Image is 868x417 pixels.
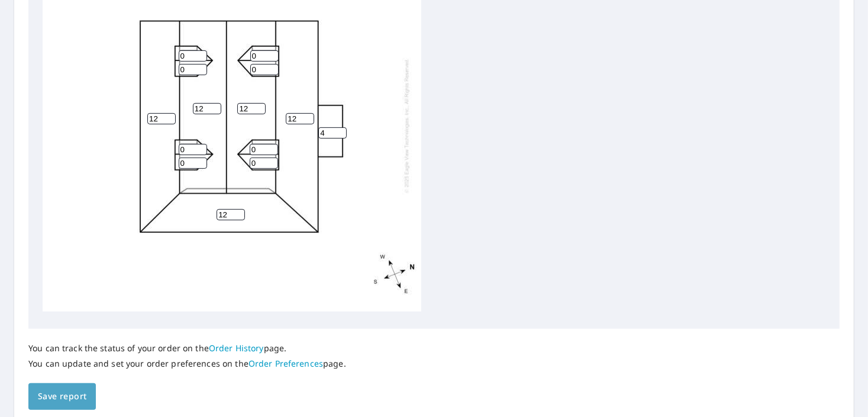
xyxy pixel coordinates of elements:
span: Save report [38,389,86,404]
p: You can update and set your order preferences on the page. [28,358,346,369]
a: Order History [209,342,264,354]
p: You can track the status of your order on the page. [28,343,346,354]
a: Order Preferences [249,358,323,369]
button: Save report [28,383,96,410]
